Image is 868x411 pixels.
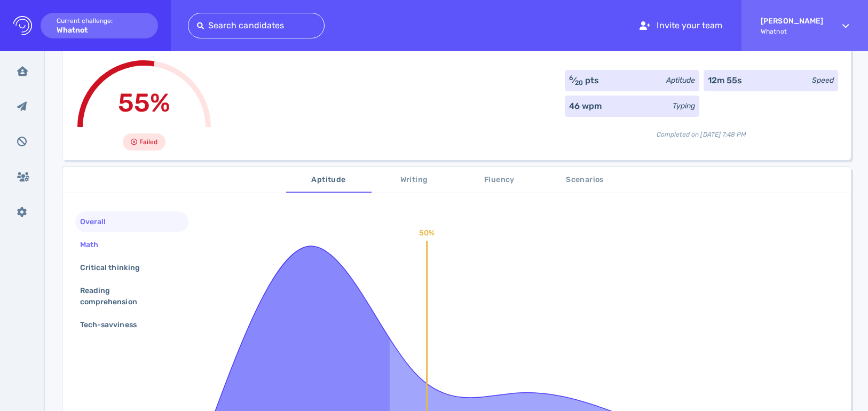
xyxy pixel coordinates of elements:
[78,260,153,275] div: Critical thinking
[78,283,177,310] div: Reading comprehension
[569,74,573,82] sup: 6
[569,100,602,113] div: 46 wpm
[575,79,583,86] sub: 20
[463,173,536,187] span: Fluency
[139,136,157,148] span: Failed
[378,173,451,187] span: Writing
[708,74,742,87] div: 12m 55s
[78,214,119,230] div: Overall
[549,173,621,187] span: Scenarios
[673,100,695,112] div: Typing
[761,28,823,35] span: Whatnot
[78,237,111,252] div: Math
[118,88,170,118] span: 55%
[419,228,435,238] text: 50%
[293,173,365,187] span: Aptitude
[666,75,695,86] div: Aptitude
[761,17,823,26] strong: [PERSON_NAME]
[812,75,834,86] div: Speed
[565,121,838,139] div: Completed on [DATE] 7:48 PM
[569,74,599,87] div: ⁄ pts
[78,317,149,333] div: Tech-savviness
